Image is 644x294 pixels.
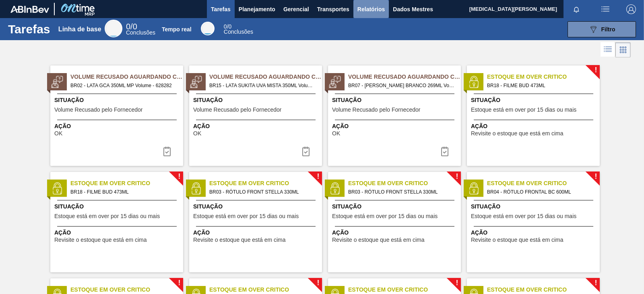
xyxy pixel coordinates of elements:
[348,73,473,80] font: Volume Recusado Aguardando Ciência
[487,286,567,293] font: Estoque em Over Critico
[348,188,454,196] span: BR03 - RÓTULO FRONT STELLA 330ML
[471,213,576,219] font: Estoque está em over por 15 dias ou mais
[58,26,101,33] font: Linha de base
[348,286,428,293] font: Estoque em Over Critico
[193,237,286,243] font: Revisite o estoque que está em cima
[471,237,563,243] font: Revisite o estoque que está em cima
[178,172,180,180] font: !
[317,172,319,180] font: !
[435,143,454,159] button: ícone-tarefa-concluída
[487,73,600,81] span: Estoque em Over Critico
[601,26,615,33] font: Filtro
[468,76,480,88] img: status
[239,6,275,12] font: Planejamento
[70,286,150,293] font: Estoque em Over Critico
[193,229,210,236] font: Ação
[54,96,181,104] span: Situação
[601,4,610,14] img: ações do usuário
[224,24,253,35] div: Tempo real
[435,143,454,159] div: Completar tarefa: 30329318
[209,188,316,196] span: BR03 - RÓTULO FRONT STELLA 330ML
[440,147,450,156] img: ícone-tarefa-concluída
[70,180,150,186] font: Estoque em Over Critico
[317,279,319,287] font: !
[229,23,232,30] font: 0
[487,286,600,294] span: Estoque em Over Critico
[594,172,597,180] font: !
[126,29,155,36] font: Conclusões
[329,76,341,88] img: status
[348,189,438,195] font: BR03 - RÓTULO FRONT STELLA 330ML
[348,286,461,294] span: Estoque em Over Critico
[332,237,425,243] font: Revisite o estoque que está em cima
[332,130,340,137] font: OK
[193,130,201,137] font: OK
[487,189,571,195] font: BR04 - RÓTULO FRONTAL BC 600ML
[615,42,631,57] div: Visão em Cartões
[329,182,341,194] img: status
[487,188,593,196] span: BR04 - RÓTULO FRONTAL BC 600ML
[487,180,567,186] font: Estoque em Over Critico
[317,6,349,12] font: Transportes
[601,42,615,57] div: Visão em Lista
[471,96,598,104] span: Situação
[296,143,316,159] button: ícone-tarefa-concluída
[568,21,636,37] button: Filtro
[193,106,281,113] font: Volume Recusado pelo Fornecedor
[487,179,600,188] span: Estoque em Over Critico
[193,97,223,103] font: Situação
[54,229,71,236] font: Ação
[211,6,231,12] font: Tarefas
[471,203,500,210] font: Situação
[157,143,177,159] div: Completar tarefa: 30328469
[70,83,172,88] font: BR02 - LATA GCA 350ML MP Volume - 628282
[126,22,130,31] font: 0
[54,202,181,211] span: Situação
[70,286,183,294] span: Estoque em Over Critico
[357,6,385,12] font: Relatórios
[468,182,480,194] img: status
[70,81,177,90] span: BR02 - LATA GCA 350ML MP Volume - 628282
[70,73,183,81] span: Volume Recusado Aguardando Ciência
[190,182,202,194] img: status
[209,73,334,80] font: Volume Recusado Aguardando Ciência
[193,213,299,219] font: Estoque está em over por 15 dias ou mais
[209,83,335,88] font: BR15 - LATA SUKITA UVA MISTA 350ML Volume - 628797
[54,106,142,113] font: Volume Recusado pelo Fornecedor
[469,6,557,12] font: [MEDICAL_DATA][PERSON_NAME]
[54,97,84,103] font: Situação
[178,279,180,287] font: !
[332,203,361,210] font: Situação
[70,188,177,196] span: BR18 - FILME BUD 473ML
[332,97,361,103] font: Situação
[54,213,160,219] font: Estoque está em over por 15 dias ou mais
[193,203,223,210] font: Situação
[471,97,500,103] font: Situação
[162,147,172,156] img: ícone-tarefa-concluída
[594,66,597,74] font: !
[51,76,63,88] img: status
[54,130,62,137] font: OK
[54,203,84,210] font: Situação
[209,286,289,293] font: Estoque em Over Critico
[393,6,433,12] font: Dados Mestres
[332,107,420,113] span: Volume Recusado pelo Fornecedor
[51,182,63,194] img: status
[224,23,227,30] font: 0
[283,6,309,12] font: Gerencial
[456,279,458,287] font: !
[471,107,576,113] span: Estoque está em over por 15 dias ou mais
[563,4,589,15] button: Notificações
[471,229,487,236] font: Ação
[70,189,129,195] font: BR18 - FILME BUD 473ML
[332,229,349,236] font: Ação
[201,22,215,35] div: Tempo real
[332,202,459,211] span: Situação
[54,123,71,129] font: Ação
[471,123,487,129] font: Ação
[157,143,177,159] button: ícone-tarefa-concluída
